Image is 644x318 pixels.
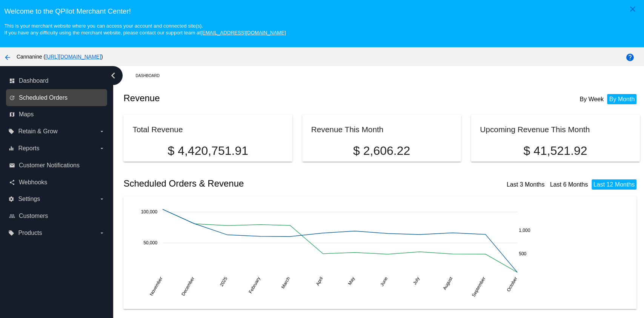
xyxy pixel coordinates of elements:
i: update [9,95,15,101]
span: Maps [19,111,34,118]
span: Cannanine ( ) [17,54,103,60]
span: Reports [18,145,39,152]
i: arrow_drop_down [99,145,105,151]
i: arrow_drop_down [99,128,105,134]
span: Retain & Grow [18,128,57,135]
span: Dashboard [19,77,48,84]
i: people_outline [9,213,15,219]
span: Customers [19,213,48,219]
i: arrow_drop_down [99,196,105,202]
a: Last 12 Months [593,181,635,188]
i: local_offer [8,230,14,236]
a: Dashboard [135,70,166,82]
text: 50,000 [144,240,158,245]
text: 2025 [219,276,229,287]
a: people_outline Customers [9,210,105,222]
i: chevron_left [107,69,119,82]
p: $ 4,420,751.91 [132,144,283,158]
text: September [471,276,486,298]
a: share Webhooks [9,176,105,188]
text: 500 [519,251,526,256]
a: Last 6 Months [550,181,588,188]
h2: Revenue [123,93,381,103]
i: arrow_drop_down [99,230,105,236]
a: map Maps [9,108,105,120]
i: equalizer [8,145,14,151]
a: [URL][DOMAIN_NAME] [45,54,101,60]
i: local_offer [8,128,14,134]
text: October [506,276,518,293]
h2: Upcoming Revenue This Month [480,125,590,134]
text: April [315,276,324,287]
i: email [9,162,15,168]
h2: Scheduled Orders & Revenue [123,178,381,189]
text: May [347,276,356,286]
text: June [380,276,389,287]
i: dashboard [9,78,15,84]
a: dashboard Dashboard [9,75,105,87]
i: share [9,179,15,185]
i: map [9,111,15,117]
h3: Welcome to the QPilot Merchant Center! [4,7,639,15]
h2: Total Revenue [132,125,183,134]
p: $ 2,606.22 [311,144,452,158]
text: March [280,276,291,290]
mat-icon: help [626,53,635,62]
li: By Week [578,94,606,104]
text: November [149,276,164,297]
a: [EMAIL_ADDRESS][DOMAIN_NAME] [201,30,286,36]
text: 1,000 [519,228,530,233]
mat-icon: close [628,5,637,14]
text: 100,000 [141,209,158,215]
span: Products [18,230,42,236]
text: December [181,276,196,297]
span: Scheduled Orders [19,94,68,101]
text: February [248,276,261,295]
a: Last 3 Months [507,181,545,188]
i: settings [8,196,14,202]
a: update Scheduled Orders [9,92,105,104]
span: Webhooks [19,179,47,186]
small: This is your merchant website where you can access your account and connected site(s). If you hav... [4,23,286,36]
span: Settings [18,196,40,202]
a: email Customer Notifications [9,159,105,171]
li: By Month [607,94,636,104]
h2: Revenue This Month [311,125,384,134]
p: $ 41,521.92 [480,144,630,158]
span: Customer Notifications [19,162,80,169]
mat-icon: arrow_back [3,53,12,62]
text: August [442,276,454,291]
text: July [412,276,421,286]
